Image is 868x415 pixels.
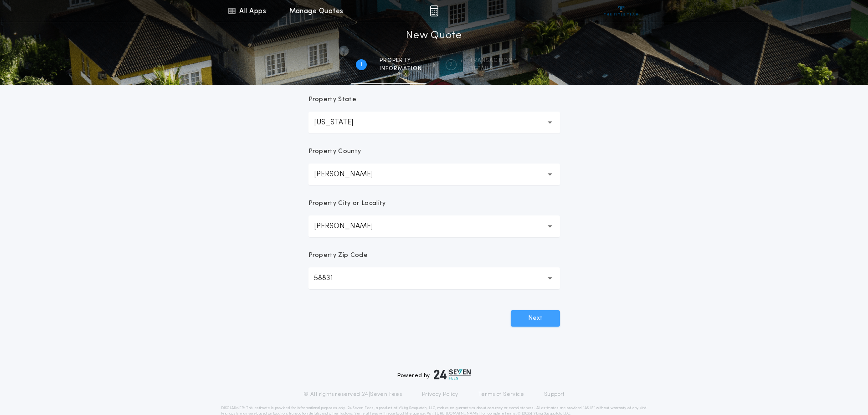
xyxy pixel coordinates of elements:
[308,251,368,260] p: Property Zip Code
[422,391,458,398] a: Privacy Policy
[430,5,438,16] img: img
[511,310,560,327] button: Next
[449,61,452,68] h2: 2
[380,57,422,64] span: Property
[478,391,524,398] a: Terms of Service
[434,369,471,380] img: logo
[469,65,513,72] span: details
[314,221,387,232] p: [PERSON_NAME]
[469,57,513,64] span: Transaction
[314,273,348,284] p: 58831
[303,391,402,398] p: © All rights reserved. 24|Seven Fees
[308,164,560,185] button: [PERSON_NAME]
[380,65,422,72] span: information
[314,117,368,128] p: [US_STATE]
[308,199,386,208] p: Property City or Locality
[544,391,565,398] a: Support
[308,112,560,133] button: [US_STATE]
[360,61,362,68] h2: 1
[308,147,361,156] p: Property County
[314,169,387,180] p: [PERSON_NAME]
[397,369,471,380] div: Powered by
[308,215,560,237] button: [PERSON_NAME]
[308,267,560,289] button: 58831
[308,95,356,104] p: Property State
[406,29,462,43] h1: New Quote
[604,6,638,15] img: vs-icon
